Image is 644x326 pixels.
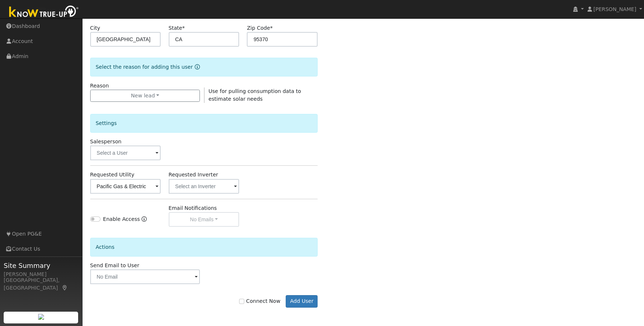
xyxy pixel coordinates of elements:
span: Site Summary [4,261,78,271]
label: Connect Now [239,297,280,305]
label: Requested Utility [90,171,135,179]
span: [PERSON_NAME] [593,6,636,12]
label: Reason [90,82,109,90]
button: Add User [286,295,318,308]
span: Required [270,25,272,31]
div: Select the reason for adding this user [90,58,318,76]
img: retrieve [38,314,44,320]
input: Select an Inverter [169,179,239,194]
div: Actions [90,238,318,257]
a: Reason for new user [193,64,200,70]
img: Know True-Up [6,4,83,21]
span: Use for pulling consumption data to estimate solar needs [208,88,301,102]
span: Required [182,25,185,31]
label: Enable Access [103,215,140,223]
a: Map [62,285,68,291]
label: State [169,24,185,32]
label: Requested Inverter [169,171,218,179]
button: New lead [90,90,200,102]
div: Settings [90,114,318,133]
input: Select a Utility [90,179,161,194]
label: City [90,24,100,32]
input: No Email [90,269,200,284]
input: Select a User [90,146,161,160]
div: [GEOGRAPHIC_DATA], [GEOGRAPHIC_DATA] [4,276,78,292]
label: Send Email to User [90,262,139,269]
label: Salesperson [90,138,122,146]
div: [PERSON_NAME] [4,271,78,278]
label: Zip Code [247,24,272,32]
input: Connect Now [239,299,244,304]
a: Enable Access [142,215,147,227]
label: Email Notifications [169,204,217,212]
